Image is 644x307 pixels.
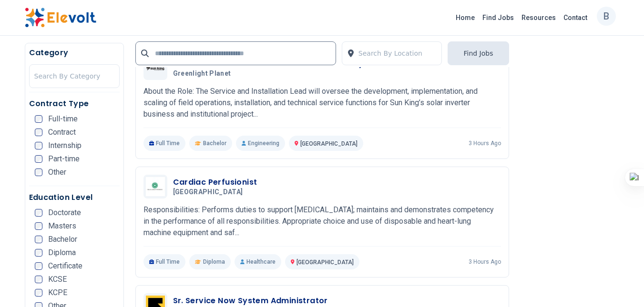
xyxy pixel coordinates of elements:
[48,155,80,163] span: Part-time
[29,98,120,109] h5: Contract Type
[35,289,42,297] input: KCPE
[448,41,509,65] button: Find Jobs
[48,289,67,297] span: KCPE
[35,168,42,176] input: Other
[35,262,42,270] input: Certificate
[35,276,42,283] input: KCSE
[35,209,42,217] input: Doctorate
[479,10,518,25] a: Find Jobs
[518,10,560,25] a: Resources
[296,259,354,266] span: [GEOGRAPHIC_DATA]
[35,155,42,163] input: Part-time
[25,8,96,28] img: Elevolt
[173,295,328,307] h3: Sr. Service Now System Administrator
[143,175,501,269] a: Aga khan UniversityCardiac Perfusionist[GEOGRAPHIC_DATA]Responsibilities: Performs duties to supp...
[146,65,165,71] img: Greenlight Planet
[48,249,76,257] span: Diploma
[29,47,120,59] h5: Category
[146,177,165,196] img: Aga khan University
[29,192,120,203] h5: Education Level
[235,254,281,269] p: Healthcare
[143,86,501,120] p: About the Role: The Service and Installation Lead will oversee the development, implementation, a...
[469,139,501,147] p: 3 hours ago
[203,139,226,147] span: Bachelor
[173,177,257,188] h3: Cardiac Perfusionist
[35,115,42,123] input: Full-time
[452,10,479,25] a: Home
[35,236,42,243] input: Bachelor
[48,129,76,136] span: Contract
[173,69,231,78] span: Greenlight Planet
[48,222,76,230] span: Masters
[35,142,42,149] input: Internship
[48,209,81,217] span: Doctorate
[35,222,42,230] input: Masters
[560,10,591,25] a: Contact
[143,254,186,269] p: Full Time
[35,129,42,136] input: Contract
[300,140,358,147] span: [GEOGRAPHIC_DATA]
[596,261,644,307] iframe: Chat Widget
[48,262,82,270] span: Certificate
[48,276,67,283] span: KCSE
[143,204,501,238] p: Responsibilities: Performs duties to support [MEDICAL_DATA]; maintains and demonstrates competenc...
[603,4,609,28] p: B
[173,188,243,197] span: [GEOGRAPHIC_DATA]
[143,136,186,151] p: Full Time
[469,258,501,266] p: 3 hours ago
[48,168,66,176] span: Other
[48,236,77,243] span: Bachelor
[203,258,225,266] span: Diploma
[48,142,82,149] span: Internship
[35,249,42,257] input: Diploma
[597,7,616,26] button: B
[236,136,285,151] p: Engineering
[48,115,78,123] span: Full-time
[143,56,501,151] a: Greenlight PlanetService And Installation Lead, Solar Inverter SystemsGreenlight PlanetAbout the ...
